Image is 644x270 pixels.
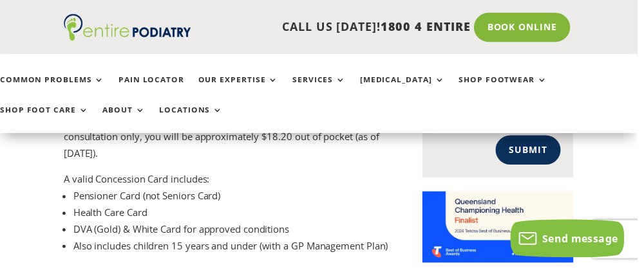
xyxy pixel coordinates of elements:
a: Shop Footwear [464,76,553,104]
span: Send message [548,234,625,248]
p: CALL US [DATE]! [193,19,476,36]
img: Telstra Business Awards QLD State Finalist - Championing Health Category [427,194,580,265]
li: DVA (Gold) & White Card for approved conditions [74,223,399,240]
span: 1800 4 ENTIRE [384,19,476,35]
a: Services [296,76,350,104]
a: Book Online [479,13,576,42]
a: Locations [161,107,225,134]
a: [MEDICAL_DATA] [364,76,450,104]
a: Our Expertise [200,76,281,104]
div: A valid Concession Card includes: [64,173,399,190]
img: logo (1) [64,14,193,41]
li: Also includes children 15 years and under (with a GP Management Plan) [74,240,399,256]
li: Health Care Card [74,206,399,223]
a: Entire Podiatry [64,31,193,44]
a: Pain Locator [120,76,186,104]
a: About [104,107,147,134]
li: Pensioner Card (not Seniors Card) [74,190,399,206]
a: Telstra Business Awards QLD State Finalist - Championing Health Category [427,255,580,268]
button: Submit [501,137,567,166]
button: Send message [516,222,631,260]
